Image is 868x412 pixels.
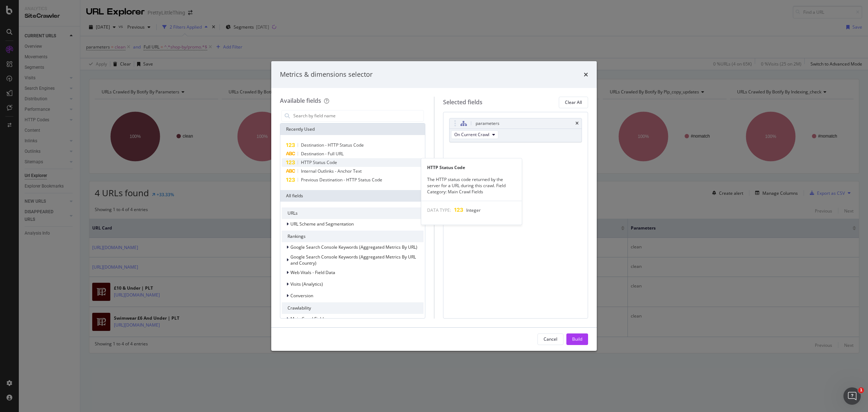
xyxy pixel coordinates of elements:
iframe: Intercom live chat [843,387,861,405]
div: URLs [282,207,424,219]
span: Google Search Console Keywords (Aggregated Metrics By URL) [290,244,417,250]
div: All fields [280,190,425,202]
span: URL Scheme and Segmentation [290,221,354,227]
span: Visits (Analytics) [290,281,323,287]
span: Conversion [290,293,313,299]
div: Crawlability [282,302,424,314]
div: Metrics & dimensions selector [280,70,373,79]
div: The HTTP status code returned by the server for a URL during this crawl. Field Category: Main Cra... [421,176,522,195]
span: On Current Crawl [454,131,489,138]
span: Integer [466,207,481,213]
input: Search by field name [293,110,424,121]
div: Cancel [544,336,557,342]
div: parameters [476,120,499,127]
div: Clear All [565,99,582,105]
div: modal [271,61,597,351]
span: Internal Outlinks - Anchor Text [301,168,362,174]
span: Main Crawl Fields [290,316,326,322]
span: Destination - Full URL [301,151,344,157]
button: On Current Crawl [451,130,498,139]
button: Clear All [559,97,588,108]
button: Cancel [537,333,563,345]
button: Build [566,333,588,345]
span: 1 [858,387,864,393]
div: Rankings [282,231,424,242]
div: Selected fields [443,98,482,106]
div: HTTP Status Code [421,164,522,171]
span: HTTP Status Code [301,159,337,165]
div: Build [572,336,582,342]
div: Recently Used [280,123,425,135]
span: Web Vitals - Field Data [290,269,335,276]
div: times [584,70,588,79]
span: Destination - HTTP Status Code [301,142,364,148]
span: DATA TYPE: [427,207,451,213]
div: times [575,121,579,126]
div: Available fields [280,97,321,105]
span: Previous Destination - HTTP Status Code [301,177,382,183]
span: Google Search Console Keywords (Aggregated Metrics By URL and Country) [290,254,416,266]
div: parameterstimesOn Current Crawl [449,118,582,142]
